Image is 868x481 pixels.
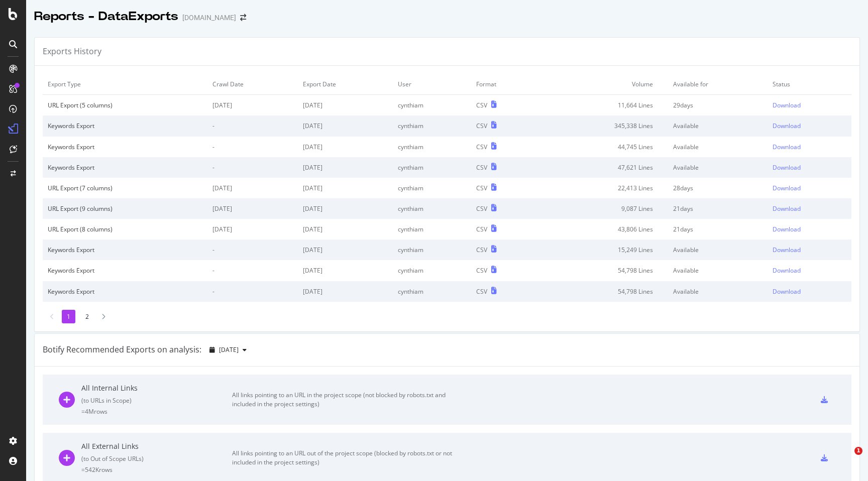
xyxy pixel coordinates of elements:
[48,225,202,233] div: URL Export (8 columns)
[182,13,236,23] div: [DOMAIN_NAME]
[48,287,202,296] div: Keywords Export
[773,204,846,213] a: Download
[673,287,763,296] div: Available
[81,454,232,463] div: ( to Out of Scope URLs )
[393,198,471,219] td: cynthiam
[298,115,393,136] td: [DATE]
[673,143,763,151] div: Available
[539,281,668,302] td: 54,798 Lines
[773,225,846,233] a: Download
[80,310,94,323] li: 2
[205,342,251,358] button: [DATE]
[673,163,763,172] div: Available
[393,281,471,302] td: cynthiam
[539,178,668,198] td: 22,413 Lines
[298,198,393,219] td: [DATE]
[773,266,846,275] a: Download
[207,115,298,136] td: -
[81,407,232,416] div: = 4M rows
[539,239,668,260] td: 15,249 Lines
[471,74,538,95] td: Format
[668,198,768,219] td: 21 days
[48,184,202,192] div: URL Export (7 columns)
[207,260,298,281] td: -
[773,184,846,192] a: Download
[207,95,298,116] td: [DATE]
[476,122,487,130] div: CSV
[773,143,846,151] a: Download
[43,46,101,57] div: Exports History
[539,219,668,239] td: 43,806 Lines
[773,225,801,233] div: Download
[207,137,298,157] td: -
[476,163,487,172] div: CSV
[207,178,298,198] td: [DATE]
[48,246,202,254] div: Keywords Export
[48,122,202,130] div: Keywords Export
[773,101,846,109] a: Download
[207,281,298,302] td: -
[298,239,393,260] td: [DATE]
[393,219,471,239] td: cynthiam
[81,465,232,474] div: = 542K rows
[207,239,298,260] td: -
[673,246,763,254] div: Available
[773,101,801,109] div: Download
[298,74,393,95] td: Export Date
[773,246,846,254] a: Download
[393,115,471,136] td: cynthiam
[668,219,768,239] td: 21 days
[393,74,471,95] td: User
[48,101,202,109] div: URL Export (5 columns)
[476,204,487,213] div: CSV
[834,447,858,471] iframe: Intercom live chat
[48,163,202,172] div: Keywords Export
[539,74,668,95] td: Volume
[298,137,393,157] td: [DATE]
[298,157,393,178] td: [DATE]
[81,441,232,451] div: All External Links
[476,143,487,151] div: CSV
[81,396,232,405] div: ( to URLs in Scope )
[298,95,393,116] td: [DATE]
[62,310,75,323] li: 1
[207,157,298,178] td: -
[539,157,668,178] td: 47,621 Lines
[539,95,668,116] td: 11,664 Lines
[240,14,246,21] div: arrow-right-arrow-left
[43,74,207,95] td: Export Type
[668,178,768,198] td: 28 days
[539,137,668,157] td: 44,745 Lines
[393,178,471,198] td: cynthiam
[854,447,862,455] span: 1
[43,344,201,355] div: Botify Recommended Exports on analysis:
[668,95,768,116] td: 29 days
[773,122,846,130] a: Download
[539,260,668,281] td: 54,798 Lines
[476,184,487,192] div: CSV
[476,287,487,296] div: CSV
[298,260,393,281] td: [DATE]
[476,246,487,254] div: CSV
[393,137,471,157] td: cynthiam
[673,122,763,130] div: Available
[773,143,801,151] div: Download
[821,454,828,461] div: csv-export
[539,115,668,136] td: 345,338 Lines
[773,163,846,172] a: Download
[773,246,801,254] div: Download
[768,74,851,95] td: Status
[773,287,846,296] a: Download
[476,101,487,109] div: CSV
[81,383,232,393] div: All Internal Links
[773,122,801,130] div: Download
[673,266,763,275] div: Available
[298,281,393,302] td: [DATE]
[393,95,471,116] td: cynthiam
[219,345,239,354] span: 2025 Aug. 9th
[232,391,458,409] div: All links pointing to an URL in the project scope (not blocked by robots.txt and included in the ...
[232,449,458,467] div: All links pointing to an URL out of the project scope (blocked by robots.txt or not included in t...
[298,219,393,239] td: [DATE]
[48,266,202,275] div: Keywords Export
[207,198,298,219] td: [DATE]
